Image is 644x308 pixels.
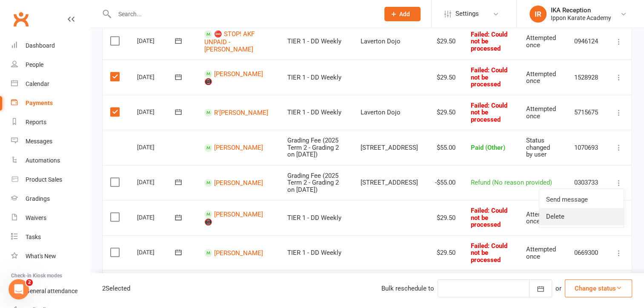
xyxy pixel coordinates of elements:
a: Tasks [11,228,90,247]
span: 2 [26,279,33,286]
button: Add [384,7,421,21]
span: Refund (No reason provided) [471,179,552,186]
td: $55.00 [426,270,463,305]
iframe: Intercom live chat [9,279,29,299]
span: Failed [471,102,507,123]
td: 1070693 [567,130,606,165]
div: 2 [102,283,130,294]
div: or [555,283,561,294]
input: Search... [112,8,373,20]
div: IR [530,6,547,23]
div: [DATE] [137,211,176,224]
span: Attempted once [526,211,556,225]
span: TIER 1 - DD Weekly [287,108,341,116]
td: 0669300 [567,235,606,271]
td: $29.50 [426,200,463,235]
span: Paid (Other) [471,144,505,151]
span: Grading Fee (2025 Term 2 - Grading 2 on [DATE]) [287,172,339,194]
span: Failed [471,207,507,228]
span: : Could not be processed [471,242,507,264]
a: Automations [11,151,90,170]
td: Laverton Dojo [353,23,426,60]
div: People [26,61,43,68]
div: Product Sales [26,176,62,183]
a: People [11,55,90,74]
a: General attendance kiosk mode [11,282,90,301]
td: 0946124 [567,23,606,60]
td: $29.50 [426,60,463,95]
td: 0303733 [567,165,606,200]
td: -$55.00 [426,165,463,200]
span: : Could not be processed [471,102,507,123]
span: Status changed by user [526,137,550,158]
span: Failed [471,31,507,52]
button: Change status [565,279,632,297]
a: Calendar [11,74,90,94]
span: Attempted once [526,34,556,49]
div: Messages [26,138,52,145]
a: Clubworx [10,9,31,30]
a: What's New [11,247,90,266]
div: [DATE] [137,70,176,83]
div: Bulk reschedule to [381,283,434,294]
div: [DATE] [137,34,176,47]
div: [DATE] [137,245,176,259]
a: [PERSON_NAME] 📵 [204,70,263,86]
span: : Could not be processed [471,31,507,52]
div: IKA Reception [551,6,611,14]
td: 1528928 [567,60,606,95]
div: [DATE] [137,105,176,118]
a: [PERSON_NAME] [214,144,263,151]
span: : Could not be processed [471,207,507,228]
span: Attempted once [526,105,556,120]
div: General attendance [26,288,77,294]
div: What's New [26,253,56,260]
div: Tasks [26,234,41,240]
span: TIER 1 - DD Weekly [287,74,341,81]
div: [DATE] [137,140,176,154]
span: Attempted once [526,70,556,85]
span: TIER 1 - DD Weekly [287,37,341,45]
a: Messages [11,132,90,151]
span: Selected [106,285,130,292]
td: $55.00 [426,130,463,165]
a: Send message [539,191,624,208]
td: 5715675 [567,95,606,130]
a: [PERSON_NAME] 📵 [204,210,263,226]
span: : Could not be processed [471,66,507,88]
span: Failed [471,66,507,88]
a: Waivers [11,208,90,228]
span: Failed [471,242,507,264]
span: TIER 1 - DD Weekly [287,214,341,222]
div: Reports [26,119,46,125]
div: Calendar [26,80,49,87]
td: 6889413 [567,270,606,305]
a: Product Sales [11,170,90,189]
a: ⛔ STOP! AKF UNPAID - [PERSON_NAME] [204,30,255,53]
a: [PERSON_NAME] [214,249,263,257]
a: Payments [11,94,90,113]
td: $29.50 [426,95,463,130]
td: [STREET_ADDRESS] [353,165,426,200]
div: Payments [26,100,53,106]
a: Dashboard [11,36,90,55]
div: Waivers [26,214,46,221]
td: [STREET_ADDRESS] [353,130,426,165]
td: Laverton Dojo [353,270,426,305]
a: R'[PERSON_NAME] [214,108,268,116]
span: Attempted once [526,245,556,260]
a: Gradings [11,189,90,208]
td: $29.50 [426,23,463,60]
span: TIER 1 - DD Weekly [287,249,341,257]
div: [DATE] [137,175,176,188]
a: Delete [539,208,624,225]
td: $29.50 [426,235,463,271]
div: Dashboard [26,42,55,49]
div: Ippon Karate Academy [551,14,611,22]
a: [PERSON_NAME] [214,179,263,186]
td: Laverton Dojo [353,95,426,130]
span: Grading Fee (2025 Term 2 - Grading 2 on [DATE]) [287,137,339,158]
span: Add [399,11,410,17]
a: Reports [11,113,90,132]
div: Automations [26,157,60,164]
